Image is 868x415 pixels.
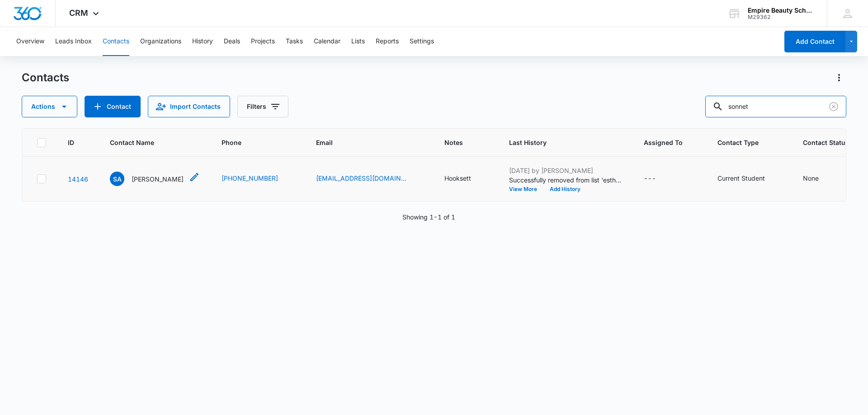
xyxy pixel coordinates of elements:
p: [DATE] by [PERSON_NAME] [509,166,622,175]
button: Projects [251,27,275,56]
button: Reports [376,27,399,56]
button: Actions [22,96,77,117]
div: Assigned To - - Select to Edit Field [644,173,672,184]
button: Add Contact [85,96,141,117]
span: SA [110,172,124,186]
button: Lists [351,27,365,56]
div: --- [644,173,656,184]
button: Leads Inbox [55,27,92,56]
button: Add History [543,187,587,192]
a: Navigate to contact details page for Sonnet Allen [68,175,88,183]
span: Contact Status [803,138,849,147]
button: Organizations [140,27,181,56]
p: [PERSON_NAME] [132,174,184,184]
div: Phone - (603) 450-9807 - Select to Edit Field [222,173,294,184]
a: [EMAIL_ADDRESS][DOMAIN_NAME] [316,173,406,183]
button: Tasks [286,27,303,56]
div: Contact Status - None - Select to Edit Field [803,173,835,184]
p: Showing 1-1 of 1 [402,212,455,222]
button: View More [509,187,543,192]
button: Filters [237,96,288,117]
div: account name [748,7,814,14]
span: Phone [222,138,281,147]
h1: Contacts [22,71,69,84]
button: Deals [224,27,240,56]
button: Calendar [314,27,340,56]
button: Overview [16,27,44,56]
button: History [192,27,213,56]
button: Settings [410,27,434,56]
div: Contact Name - Sonnet Allen - Select to Edit Field [110,172,200,186]
input: Search Contacts [705,96,846,117]
span: Email [316,138,410,147]
span: ID [68,138,75,147]
span: Assigned To [644,138,683,147]
button: Add Contact [784,31,845,52]
span: Last History [509,138,609,147]
span: CRM [69,8,88,18]
button: Clear [826,99,841,114]
div: None [803,173,819,183]
div: Email - elliotbonniebell@gmail.com - Select to Edit Field [316,173,423,184]
span: Notes [444,138,487,147]
div: Notes - Hooksett - Select to Edit Field [444,173,487,184]
p: Successfully removed from list 'esthetics hooksett'. [509,175,622,185]
a: [PHONE_NUMBER] [222,173,278,183]
div: Contact Type - Current Student - Select to Edit Field [717,173,781,184]
button: Contacts [103,27,129,56]
button: Import Contacts [148,96,230,117]
div: Hooksett [444,173,471,183]
button: Actions [832,70,846,85]
div: account id [748,14,814,20]
span: Contact Type [717,138,768,147]
span: Contact Name [110,138,187,147]
div: Current Student [717,173,765,183]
